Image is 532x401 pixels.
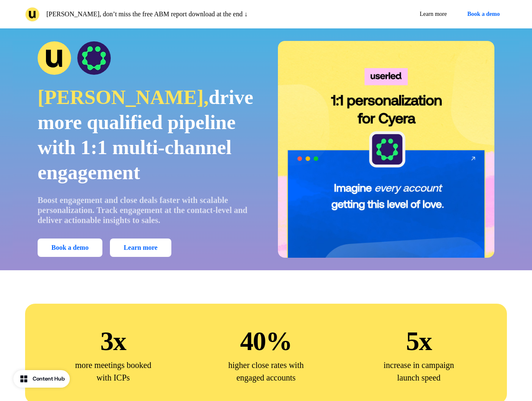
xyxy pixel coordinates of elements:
[460,7,507,22] button: Book a demo
[38,195,255,225] p: Boost engagement and close deals faster with scalable personalization. Track engagement at the co...
[413,7,453,22] a: Learn more
[46,9,247,19] p: [PERSON_NAME], don’t miss the free ABM report download at the end ↓
[110,239,171,257] a: Learn more
[406,324,431,359] p: 5x
[38,85,255,185] p: drive more qualified pipeline with 1:1 multi-channel engagement
[38,239,102,257] button: Book a demo
[377,359,461,384] p: increase in campaign launch speed
[38,86,209,108] span: [PERSON_NAME],
[100,324,126,359] p: 3x
[33,375,65,383] div: Content Hub
[13,370,70,388] button: Content Hub
[71,359,155,384] p: more meetings booked with ICPs
[240,324,292,359] p: 40%
[224,359,308,384] p: higher close rates with engaged accounts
